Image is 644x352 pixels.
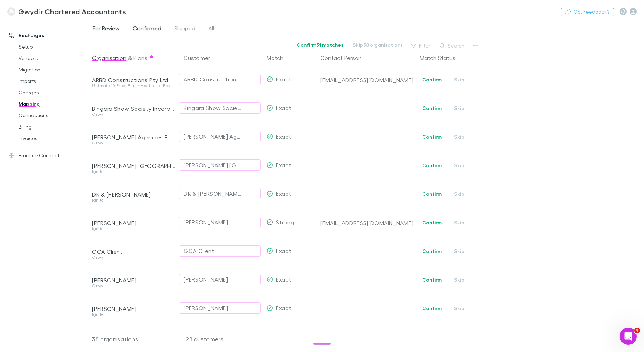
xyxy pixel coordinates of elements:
button: Confirm [418,75,447,84]
div: ARBD Constructions Pty Ltd [92,76,175,84]
span: smiley reaction [130,275,154,294]
div: Did this answer your question? [9,271,238,279]
button: Confirm [418,104,447,113]
button: Collapse window [215,3,229,16]
span: Exact [276,304,291,311]
div: 28 customers [178,332,264,346]
div: [PERSON_NAME] Agencies Pty Ltd ATF CWS Agency Trust [92,134,175,141]
a: Migration [11,64,91,75]
span: For Review [93,25,120,34]
div: Grow [92,284,175,288]
div: [EMAIL_ADDRESS][DOMAIN_NAME] [320,219,414,227]
a: Setup [11,41,91,53]
span: Exact [276,76,291,83]
a: Invoices [11,133,91,144]
h3: Gwydir Chartered Accountants [18,7,126,16]
div: [EMAIL_ADDRESS][DOMAIN_NAME] [320,76,414,84]
a: Billing [11,121,91,133]
img: Gwydir Chartered Accountants's Logo [7,7,15,16]
button: Skip [448,75,470,84]
div: DK & [PERSON_NAME] [92,191,175,198]
button: Got Feedback? [561,8,614,16]
span: Skipped [174,25,195,34]
span: Exact [276,133,291,140]
button: DK & [PERSON_NAME] [179,188,261,199]
a: Vendors [11,53,91,64]
div: [PERSON_NAME] Agencies Pty Ltd ATF CWS Agency Trust [184,132,242,141]
span: 😃 [135,275,149,294]
button: Plans [133,51,147,65]
div: [PERSON_NAME] [92,305,175,312]
button: Confirm [418,304,447,313]
button: Confirm [418,276,447,284]
a: Imports [11,75,91,87]
button: Skip [448,190,470,198]
button: Organisation [92,51,126,65]
span: Exact [276,190,291,197]
div: [PERSON_NAME] [184,275,228,284]
div: [PERSON_NAME] [GEOGRAPHIC_DATA] [92,162,175,169]
button: [PERSON_NAME] Agencies Pty Ltd ATF CWS Agency Trust [179,131,261,142]
a: Charges [11,87,91,98]
div: GCA Client [184,247,214,255]
div: [PERSON_NAME] [184,218,228,227]
div: Bingara Show Society Incorporated [92,105,175,112]
button: [PERSON_NAME] [GEOGRAPHIC_DATA] [179,159,261,171]
button: Skip [448,247,470,256]
button: [PERSON_NAME] [179,274,261,285]
div: [PERSON_NAME] [92,277,175,284]
button: Confirm31 matches [292,41,348,49]
a: Gwydir Chartered Accountants [3,3,130,20]
button: Skip38 organisations [348,41,408,49]
button: Skip [448,304,470,313]
div: ARBD Constructions Pty Ltd [184,75,242,84]
div: Grow [92,255,175,259]
button: Skip [448,133,470,141]
span: disappointed reaction [95,278,114,292]
span: 😐 [118,278,128,292]
span: Exact [276,247,291,254]
button: Filter [408,41,435,50]
button: Bingara Show Society Incorporated [179,102,261,114]
div: DK & [PERSON_NAME] [184,189,242,198]
div: Ignite [92,312,175,317]
a: Recharges [1,30,91,41]
div: GCA Client [92,248,175,255]
button: Skip [448,218,470,227]
div: Ultimate 10 Price Plan • Additional Project Charges [92,84,175,88]
div: Grow [92,112,175,116]
span: Confirmed [133,25,161,34]
div: [PERSON_NAME] [184,304,228,312]
button: [PERSON_NAME] [179,302,261,314]
button: Confirm [418,190,447,198]
span: Exact [276,104,291,111]
a: Mapping [11,98,91,110]
div: [PERSON_NAME] [92,219,175,227]
button: [PERSON_NAME] [179,217,261,228]
div: 38 organisations [92,332,178,346]
button: Skip [448,276,470,284]
div: Ignite [92,198,175,202]
button: Contact Person [320,51,370,65]
div: Grow [92,141,175,145]
button: ARBD Constructions Pty Ltd [179,74,261,85]
button: Confirm [418,133,447,141]
button: Search [436,41,469,50]
a: Open in help center [94,301,152,307]
div: Ignite [92,169,175,174]
button: Confirm [418,161,447,170]
span: 😞 [99,278,109,292]
span: Exact [276,276,291,283]
div: Ignite [92,227,175,231]
div: [PERSON_NAME] [GEOGRAPHIC_DATA] [184,161,242,169]
button: Match Status [420,51,464,65]
button: go back [5,3,18,16]
button: Match [267,51,292,65]
span: All [208,25,214,34]
div: Bingara Show Society Incorporated [184,104,242,112]
button: Confirm [418,218,447,227]
button: Skip [448,104,470,113]
span: Exact [276,162,291,168]
button: Confirm [418,247,447,256]
span: Strong [276,219,294,225]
